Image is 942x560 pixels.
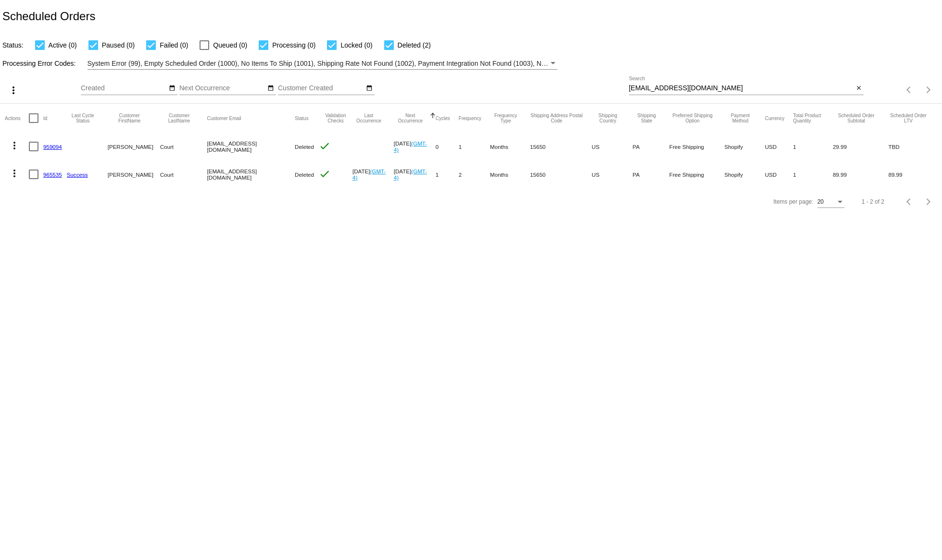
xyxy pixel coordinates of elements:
[49,39,77,51] span: Active (0)
[160,160,207,188] mat-cell: Court
[352,168,386,181] a: (GMT-4)
[8,85,19,96] mat-icon: more_vert
[888,113,928,123] button: Change sorting for LifetimeValue
[207,115,241,121] button: Change sorting for CustomerEmail
[724,133,765,160] mat-cell: Shopify
[2,60,76,67] span: Processing Error Codes:
[43,115,47,121] button: Change sorting for Id
[592,133,633,160] mat-cell: US
[530,160,591,188] mat-cell: 15650
[793,133,833,160] mat-cell: 1
[213,39,247,51] span: Queued (0)
[207,160,295,188] mat-cell: [EMAIL_ADDRESS][DOMAIN_NAME]
[490,160,530,188] mat-cell: Months
[592,160,633,188] mat-cell: US
[833,133,889,160] mat-cell: 29.99
[102,39,135,51] span: Paused (0)
[352,113,385,123] button: Change sorting for LastOccurrenceUtc
[765,115,785,121] button: Change sorting for CurrencyIso
[394,168,427,181] a: (GMT-4)
[724,160,765,188] mat-cell: Shopify
[724,113,756,123] button: Change sorting for PaymentMethod.Type
[436,160,459,188] mat-cell: 1
[394,140,427,153] a: (GMT-4)
[854,84,864,94] button: Clear
[862,198,884,205] div: 1 - 2 of 2
[765,160,793,188] mat-cell: USD
[267,85,274,92] mat-icon: date_range
[2,41,24,49] span: Status:
[340,39,372,51] span: Locked (0)
[43,144,62,150] a: 959094
[108,113,151,123] button: Change sorting for CustomerFirstName
[490,113,521,123] button: Change sorting for FrequencyType
[633,133,669,160] mat-cell: PA
[919,80,938,99] button: Next page
[765,133,793,160] mat-cell: USD
[9,168,20,179] mat-icon: more_vert
[833,160,889,188] mat-cell: 89.99
[530,133,591,160] mat-cell: 15650
[160,39,188,51] span: Failed (0)
[272,39,315,51] span: Processing (0)
[773,198,813,205] div: Items per page:
[108,133,160,160] mat-cell: [PERSON_NAME]
[592,113,624,123] button: Change sorting for ShippingCountry
[436,133,459,160] mat-cell: 0
[490,133,530,160] mat-cell: Months
[436,115,450,121] button: Change sorting for Cycles
[295,115,308,121] button: Change sorting for Status
[459,133,490,160] mat-cell: 1
[669,113,716,123] button: Change sorting for PreferredShippingOption
[43,171,62,178] a: 965535
[9,140,20,151] mat-icon: more_vert
[81,85,167,92] input: Created
[352,160,394,188] mat-cell: [DATE]
[900,80,919,99] button: Previous page
[319,168,330,180] mat-icon: check
[394,133,436,160] mat-cell: [DATE]
[278,85,364,92] input: Customer Created
[169,85,176,92] mat-icon: date_range
[855,85,862,92] mat-icon: close
[793,160,833,188] mat-cell: 1
[295,144,314,150] span: Deleted
[888,133,937,160] mat-cell: TBD
[2,10,95,23] h2: Scheduled Orders
[833,113,880,123] button: Change sorting for Subtotal
[629,85,854,92] input: Search
[459,160,490,188] mat-cell: 2
[295,171,314,178] span: Deleted
[633,113,661,123] button: Change sorting for ShippingState
[319,140,330,152] mat-icon: check
[319,104,352,133] mat-header-cell: Validation Checks
[88,58,557,70] mat-select: Filter by Processing Error Codes
[67,171,88,178] a: Success
[394,160,436,188] mat-cell: [DATE]
[108,160,160,188] mat-cell: [PERSON_NAME]
[394,113,427,123] button: Change sorting for NextOccurrenceUtc
[366,85,373,92] mat-icon: date_range
[530,113,583,123] button: Change sorting for ShippingPostcode
[459,115,481,121] button: Change sorting for Frequency
[900,192,919,211] button: Previous page
[67,113,99,123] button: Change sorting for LastProcessingCycleId
[179,85,266,92] input: Next Occurrence
[398,39,431,51] span: Deleted (2)
[669,133,725,160] mat-cell: Free Shipping
[669,160,725,188] mat-cell: Free Shipping
[888,160,937,188] mat-cell: 89.99
[207,133,295,160] mat-cell: [EMAIL_ADDRESS][DOMAIN_NAME]
[817,199,844,206] mat-select: Items per page:
[793,104,833,133] mat-header-cell: Total Product Quantity
[633,160,669,188] mat-cell: PA
[5,104,29,133] mat-header-cell: Actions
[817,198,824,205] span: 20
[160,113,199,123] button: Change sorting for CustomerLastName
[160,133,207,160] mat-cell: Court
[919,192,938,211] button: Next page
